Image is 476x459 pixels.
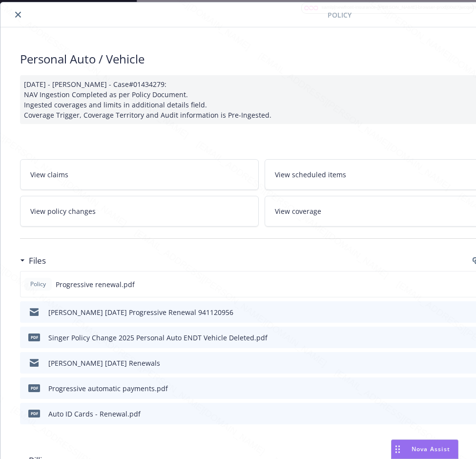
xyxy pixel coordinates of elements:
[20,254,46,267] div: Files
[48,409,141,419] div: Auto ID Cards - Renewal.pdf
[48,333,268,343] div: Singer Policy Change 2025 Personal Auto ENDT Vehicle Deleted.pdf
[28,410,40,417] span: pdf
[275,206,321,216] span: View coverage
[48,383,168,394] div: Progressive automatic payments.pdf
[56,279,135,290] span: Progressive renewal.pdf
[12,9,24,21] button: close
[412,445,450,453] span: Nova Assist
[392,440,404,459] div: Drag to move
[28,280,48,289] span: Policy
[391,439,458,459] button: Nova Assist
[48,307,233,317] div: [PERSON_NAME] [DATE] Progressive Renewal 941120956
[328,10,352,20] span: Policy
[20,159,259,190] a: View claims
[28,334,40,341] span: pdf
[28,384,40,392] span: pdf
[30,169,68,180] span: View claims
[29,254,46,267] h3: Files
[20,196,259,227] a: View policy changes
[275,169,346,180] span: View scheduled items
[30,206,96,216] span: View policy changes
[48,358,160,368] div: [PERSON_NAME] [DATE] Renewals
